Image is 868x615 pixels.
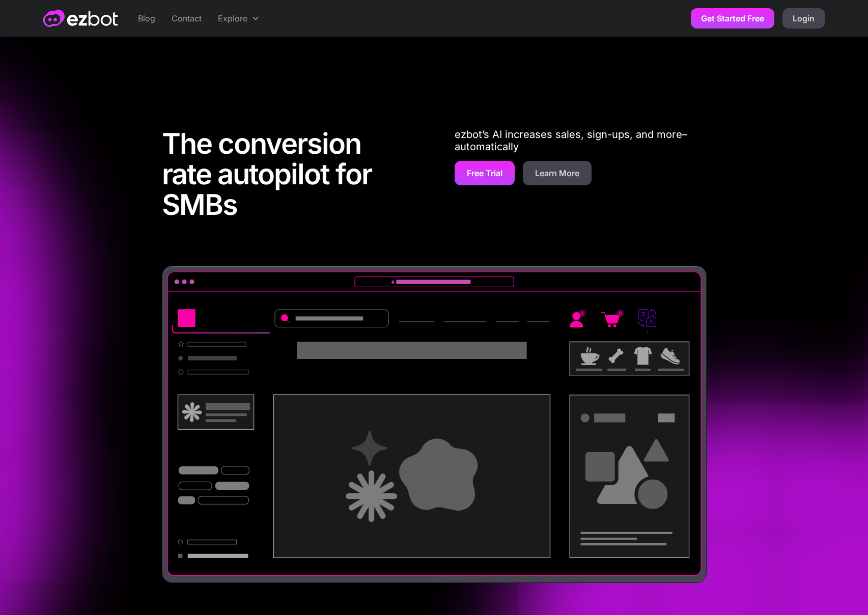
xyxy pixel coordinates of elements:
[782,8,825,29] a: Login
[218,12,247,24] div: Explore
[691,8,774,29] a: Get Started Free
[455,128,707,153] p: ezbot’s AI increases sales, sign-ups, and more–automatically
[455,161,515,185] a: Free Trial
[43,10,118,27] a: home
[162,128,414,225] h1: The conversion rate autopilot for SMBs
[523,161,592,185] a: Learn More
